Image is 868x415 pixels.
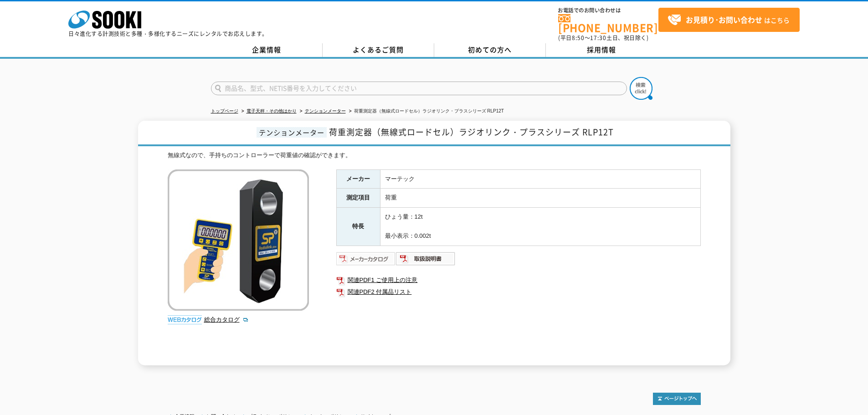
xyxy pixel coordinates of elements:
span: 8:50 [572,34,585,42]
img: メーカーカタログ [336,251,396,266]
a: テンションメーター [305,108,346,113]
strong: お見積り･お問い合わせ [686,14,762,25]
img: btn_search.png [630,77,652,100]
p: 日々進化する計測技術と多種・多様化するニーズにレンタルでお応えします。 [68,31,268,36]
li: 荷重測定器（無線式ロードセル）ラジオリンク・プラスシリーズ RLP12T [347,107,504,116]
a: 初めての方へ [434,43,546,57]
a: 企業情報 [211,43,323,57]
td: 荷重 [380,189,700,208]
a: トップページ [211,108,238,113]
a: メーカーカタログ [336,257,396,264]
td: マーテック [380,169,700,189]
a: よくあるご質問 [323,43,434,57]
td: ひょう量：12t 最小表示：0.002t [380,208,700,246]
a: [PHONE_NUMBER] [558,14,658,33]
a: 関連PDF2 付属品リスト [336,286,701,298]
input: 商品名、型式、NETIS番号を入力してください [211,82,627,95]
img: トップページへ [653,393,701,405]
span: 初めての方へ [468,45,512,55]
img: webカタログ [168,315,202,324]
a: 関連PDF1 ご使用上の注意 [336,274,701,286]
th: メーカー [336,169,380,189]
img: 荷重測定器（無線式ロードセル）ラジオリンク・プラスシリーズ RLP12T [168,169,309,311]
a: 取扱説明書 [396,257,456,264]
th: 特長 [336,208,380,246]
img: 取扱説明書 [396,251,456,266]
span: お電話でのお問い合わせは [558,8,658,13]
a: お見積り･お問い合わせはこちら [658,8,800,32]
span: (平日 ～ 土日、祝日除く) [558,34,648,42]
span: はこちら [668,13,790,27]
span: テンションメーター [257,127,327,138]
th: 測定項目 [336,189,380,208]
a: 採用情報 [546,43,657,57]
a: 電子天秤・その他はかり [247,108,297,113]
div: 無線式なので、手持ちのコントローラーで荷重値の確認ができます。 [168,151,701,160]
span: 荷重測定器（無線式ロードセル）ラジオリンク・プラスシリーズ RLP12T [329,126,614,138]
a: 総合カタログ [204,316,249,323]
span: 17:30 [590,34,606,42]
